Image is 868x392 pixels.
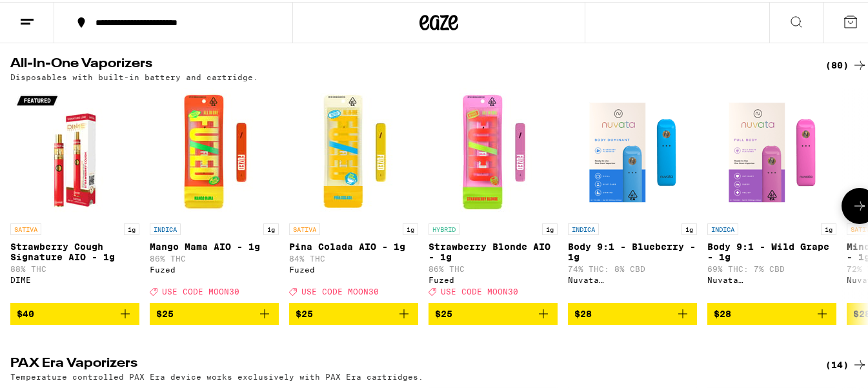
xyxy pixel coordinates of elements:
div: Nuvata ([GEOGRAPHIC_DATA]) [707,274,836,282]
p: 84% THC [289,253,418,261]
span: $40 [17,307,34,317]
span: USE CODE MOON30 [162,286,239,294]
button: Add to bag [10,301,139,323]
span: Hi. Need any help? [8,9,93,19]
h2: PAX Era Vaporizers [10,355,804,371]
p: 86% THC [429,263,558,271]
img: Nuvata (CA) - Body 9:1 - Wild Grape - 1g [707,86,836,215]
p: HYBRID [429,222,459,233]
div: DIME [10,274,139,282]
button: Add to bag [150,301,279,323]
h2: All-In-One Vaporizers [10,56,804,71]
span: USE CODE MOON30 [301,286,379,294]
p: 1g [263,222,279,233]
div: Fuzed [150,263,279,272]
p: 69% THC: 7% CBD [707,263,836,271]
button: Add to bag [568,301,697,323]
button: Add to bag [707,301,836,323]
a: Open page for Body 9:1 - Blueberry - 1g from Nuvata (CA) [568,86,697,300]
span: $25 [296,307,313,317]
p: Body 9:1 - Wild Grape - 1g [707,240,836,260]
a: (80) [825,56,867,71]
p: 1g [124,222,139,233]
img: Fuzed - Pina Colada AIO - 1g [289,86,418,215]
span: $25 [435,307,452,317]
p: 1g [821,222,836,233]
p: Temperature controlled PAX Era device works exclusively with PAX Era cartridges. [10,371,423,379]
p: Mango Mama AIO - 1g [150,240,279,250]
img: Fuzed - Strawberry Blonde AIO - 1g [429,86,558,215]
p: INDICA [150,222,181,233]
span: $28 [714,307,731,317]
div: Fuzed [289,263,418,272]
a: Open page for Pina Colada AIO - 1g from Fuzed [289,86,418,300]
a: (14) [825,355,867,371]
p: Strawberry Blonde AIO - 1g [429,240,558,260]
div: Nuvata ([GEOGRAPHIC_DATA]) [568,274,697,282]
p: Pina Colada AIO - 1g [289,240,418,250]
p: 88% THC [10,263,139,271]
img: DIME - Strawberry Cough Signature AIO - 1g [10,86,139,215]
span: USE CODE MOON30 [441,286,518,294]
a: Open page for Body 9:1 - Wild Grape - 1g from Nuvata (CA) [707,86,836,300]
p: SATIVA [289,222,320,233]
p: INDICA [707,222,738,233]
img: Nuvata (CA) - Body 9:1 - Blueberry - 1g [568,86,697,215]
p: Disposables with built-in battery and cartridge. [10,71,258,79]
a: Open page for Mango Mama AIO - 1g from Fuzed [150,86,279,300]
span: $25 [156,307,174,317]
img: Fuzed - Mango Mama AIO - 1g [150,86,279,215]
p: 86% THC [150,253,279,261]
a: Open page for Strawberry Blonde AIO - 1g from Fuzed [429,86,558,300]
p: Body 9:1 - Blueberry - 1g [568,240,697,260]
span: $28 [574,307,592,317]
p: SATIVA [10,222,41,233]
p: 1g [403,222,418,233]
p: INDICA [568,222,599,233]
button: Add to bag [429,301,558,323]
div: Fuzed [429,274,558,282]
p: Strawberry Cough Signature AIO - 1g [10,240,139,260]
p: 1g [681,222,697,233]
p: 1g [542,222,558,233]
a: Open page for Strawberry Cough Signature AIO - 1g from DIME [10,86,139,300]
p: 74% THC: 8% CBD [568,263,697,271]
button: Add to bag [289,301,418,323]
